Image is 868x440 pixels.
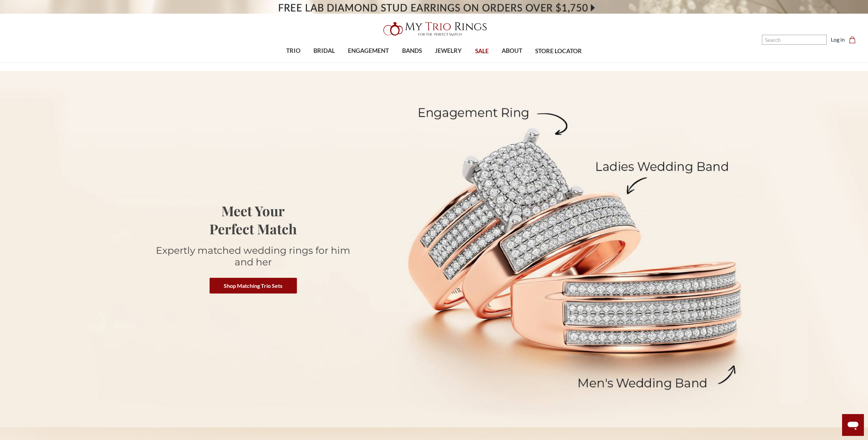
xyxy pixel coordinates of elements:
[435,46,462,55] span: JEWELRY
[849,36,856,43] svg: cart.cart_preview
[252,18,616,40] a: My Trio Rings
[762,35,827,45] input: Search
[341,40,395,62] a: ENGAGEMENT
[209,278,297,293] a: Shop Matching Trio Sets
[502,46,522,55] span: ABOUT
[849,35,860,44] a: Cart with 0 items
[286,46,300,55] span: TRIO
[535,47,582,56] span: STORE LOCATOR
[402,46,422,55] span: BANDS
[348,46,389,55] span: ENGAGEMENT
[313,46,335,55] span: BRIDAL
[468,40,495,62] a: SALE
[831,35,845,44] a: Log in
[529,40,588,62] a: STORE LOCATOR
[475,47,489,56] span: SALE
[428,40,468,62] a: JEWELRY
[380,18,489,40] img: My Trio Rings
[495,40,529,62] a: ABOUT
[280,40,307,62] a: TRIO
[396,40,428,62] a: BANDS
[307,40,341,62] a: BRIDAL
